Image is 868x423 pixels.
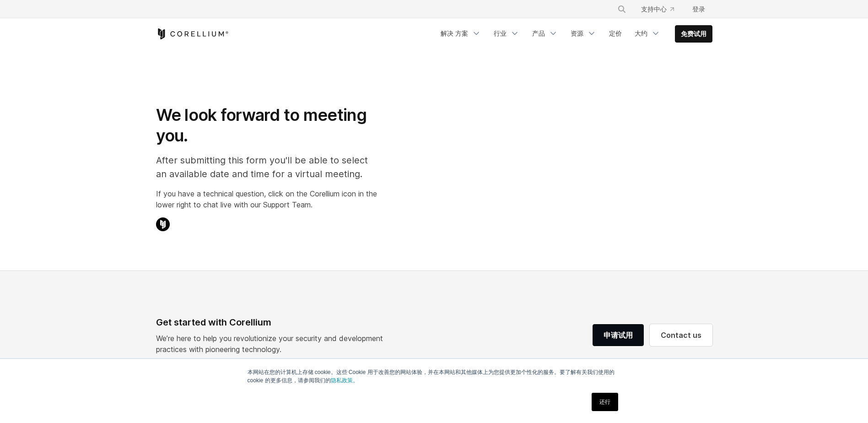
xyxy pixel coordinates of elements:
[331,377,358,384] a: 隐私政策。
[606,1,712,17] div: 导航菜单
[685,1,712,17] a: 登录
[156,315,390,329] div: Get started with Corellium
[593,324,644,346] a: Request a trial
[494,29,507,38] font: 行业
[156,188,377,210] p: If you have a technical question, click on the Corellium icon in the lower right to chat live wit...
[641,5,667,14] font: 支持中心
[156,28,229,39] a: 科瑞利姆主页
[650,324,712,346] a: Contact us
[675,26,712,42] a: 免费试用
[441,29,468,38] font: 解决 方案
[604,25,627,42] a: 定价
[156,153,377,181] p: After submitting this form you'll be able to select an available date and time for a virtual meet...
[248,368,621,385] p: 本网站在您的计算机上存储 cookie。这些 Cookie 用于改善您的网站体验，并在本网站和其他媒体上为您提供更加个性化的服务。要了解有关我们使用的 cookie 的更多信息，请参阅我们的
[435,25,712,43] div: 导航菜单
[156,333,390,355] p: We’re here to help you revolutionize your security and development practices with pioneering tech...
[635,29,647,38] font: 大约
[532,29,545,38] font: 产品
[156,105,377,146] h1: We look forward to meeting you.
[571,29,583,38] font: 资源
[614,1,630,17] button: 搜索
[156,217,170,231] img: Corellium Chat Icon
[592,393,618,411] a: 还行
